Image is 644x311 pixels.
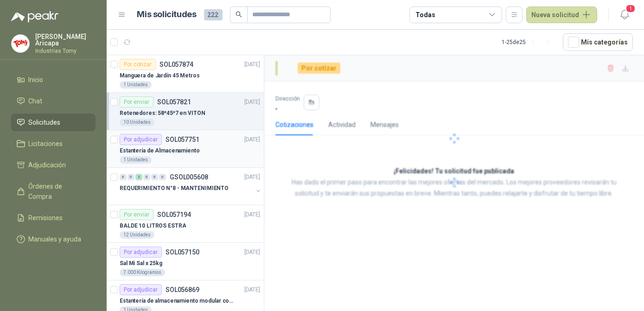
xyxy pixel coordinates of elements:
[170,174,208,180] p: GSOL005608
[159,61,193,68] p: SOL057874
[11,209,96,227] a: Remisiones
[107,243,264,280] a: Por adjudicarSOL057150[DATE] Sal Mi Sal x 25kg7.000 Kilogramos
[120,174,127,180] div: 0
[120,284,162,295] div: Por adjudicar
[625,4,636,13] span: 1
[120,297,235,305] p: Estantería de almacenamiento modular con organizadores abiertos
[35,48,96,54] p: Industrias Tomy
[11,178,96,205] a: Órdenes de Compra
[244,98,260,107] p: [DATE]
[204,9,223,20] span: 222
[35,33,96,46] p: [PERSON_NAME] Aricapa
[128,174,134,180] div: 0
[166,136,199,143] p: SOL057751
[29,139,63,149] span: Licitaciones
[159,174,166,180] div: 0
[244,173,260,182] p: [DATE]
[157,211,191,218] p: SOL057194
[244,210,260,219] p: [DATE]
[120,231,154,239] div: 12 Unidades
[166,249,199,255] p: SOL057150
[29,181,87,202] span: Órdenes de Compra
[11,114,96,131] a: Solicitudes
[244,60,260,69] p: [DATE]
[29,234,82,244] span: Manuales y ayuda
[29,160,66,170] span: Adjudicación
[151,174,158,180] div: 0
[120,156,152,164] div: 1 Unidades
[137,8,197,21] h1: Mis solicitudes
[120,109,205,118] p: Retenedores: 58*45*7 en VITON
[166,286,199,293] p: SOL056869
[120,184,229,193] p: REQUERIMIENTO N°8 - MANTENIMIENTO
[29,213,63,223] span: Remisiones
[29,96,43,106] span: Chat
[107,93,264,130] a: Por enviarSOL057821[DATE] Retenedores: 58*45*7 en VITON10 Unidades
[120,146,200,155] p: Estantería de Almacenamiento
[12,35,29,52] img: Company Logo
[502,35,555,50] div: 1 - 25 de 25
[107,55,264,93] a: Por cotizarSOL057874[DATE] Manguera de Jardín 45 Metros1 Unidades
[120,222,186,230] p: BALDE 10 LITROS ESTRA
[120,171,262,201] a: 0 0 2 0 0 0 GSOL005608[DATE] REQUERIMIENTO N°8 - MANTENIMIENTO
[11,92,96,110] a: Chat
[244,286,260,294] p: [DATE]
[236,11,242,18] span: search
[11,71,96,89] a: Inicio
[616,6,633,23] button: 1
[526,6,597,23] button: Nueva solicitud
[120,119,154,126] div: 10 Unidades
[244,248,260,257] p: [DATE]
[11,230,96,248] a: Manuales y ayuda
[120,269,165,276] div: 7.000 Kilogramos
[120,81,152,89] div: 1 Unidades
[120,71,200,80] p: Manguera de Jardín 45 Metros
[135,174,142,180] div: 2
[120,209,153,220] div: Por enviar
[120,59,156,70] div: Por cotizar
[107,205,264,243] a: Por enviarSOL057194[DATE] BALDE 10 LITROS ESTRA12 Unidades
[11,135,96,152] a: Licitaciones
[120,247,162,258] div: Por adjudicar
[107,130,264,168] a: Por adjudicarSOL057751[DATE] Estantería de Almacenamiento1 Unidades
[120,259,162,268] p: Sal Mi Sal x 25kg
[11,11,58,22] img: Logo peakr
[563,33,633,51] button: Mís categorías
[11,156,96,174] a: Adjudicación
[244,135,260,144] p: [DATE]
[157,99,191,105] p: SOL057821
[120,96,153,108] div: Por enviar
[120,134,162,145] div: Por adjudicar
[143,174,150,180] div: 0
[415,10,435,20] div: Todas
[29,75,44,85] span: Inicio
[29,117,61,127] span: Solicitudes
